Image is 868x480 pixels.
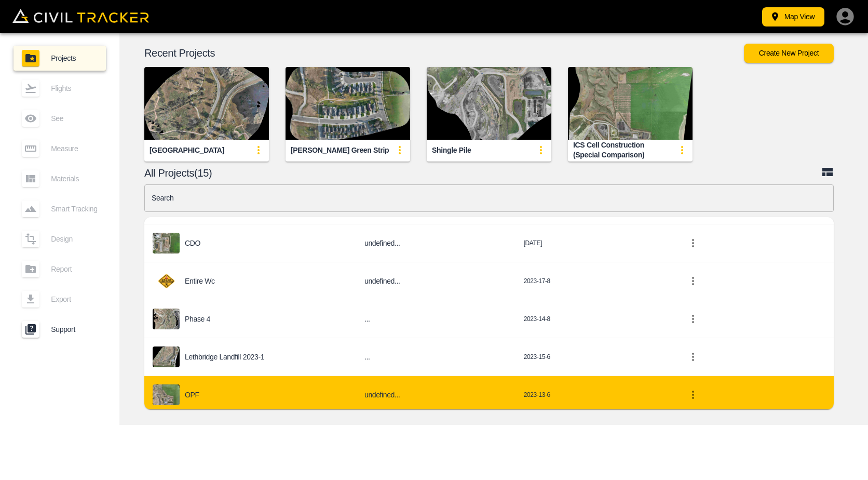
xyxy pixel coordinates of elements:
[153,271,180,291] img: project-image
[672,140,693,161] button: update-card-details
[12,9,149,23] img: Civil Tracker
[364,275,507,288] h6: undefined...
[516,224,675,262] td: [DATE]
[389,140,410,161] button: update-card-details
[516,338,675,376] td: 2023-15-6
[432,145,471,155] div: Shingle Pile
[248,140,269,161] button: update-card-details
[744,44,834,63] button: Create New Project
[364,351,507,364] h6: ...
[762,7,824,26] button: Map View
[51,54,98,62] span: Projects
[185,391,199,399] p: OPF
[185,277,215,285] p: Entire wc
[144,49,744,57] p: Recent Projects
[153,346,180,367] img: project-image
[291,145,389,155] div: [PERSON_NAME] Green Strip
[51,325,98,334] span: Support
[286,67,410,140] img: Marie Van Harlem Green Strip
[427,67,551,140] img: Shingle Pile
[568,67,693,140] img: ICS Cell Construction (Special Comparison)
[153,384,180,405] img: project-image
[185,353,264,361] p: Lethbridge Landfill 2023-1
[531,140,551,161] button: update-card-details
[150,145,224,155] div: [GEOGRAPHIC_DATA]
[185,315,210,323] p: Phase 4
[13,46,106,71] a: Projects
[516,300,675,338] td: 2023-14-8
[364,237,507,250] h6: undefined...
[144,169,821,177] p: All Projects(15)
[13,317,106,342] a: Support
[185,239,200,247] p: CDO
[144,67,269,140] img: Indian Battle Park
[573,140,672,159] div: ICS Cell Construction (Special Comparison)
[516,262,675,300] td: 2023-17-8
[153,233,180,254] img: project-image
[516,376,675,414] td: 2023-13-6
[364,313,507,326] h6: ...
[153,309,180,329] img: project-image
[364,389,507,402] h6: undefined...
